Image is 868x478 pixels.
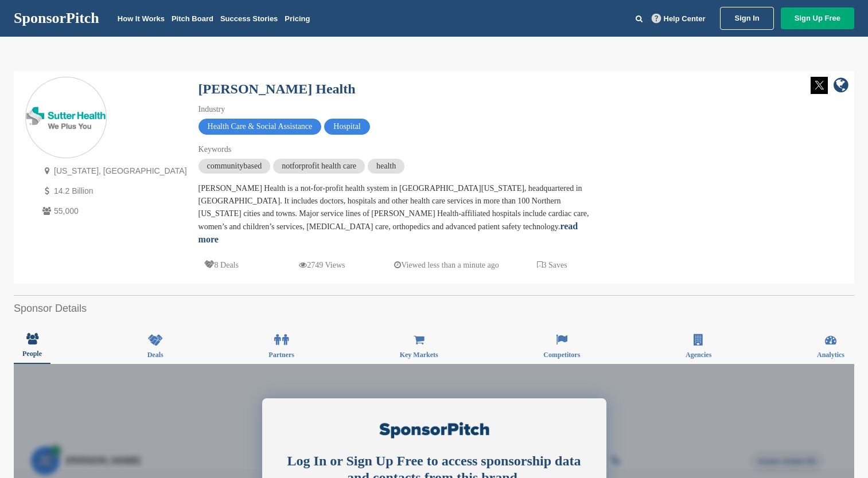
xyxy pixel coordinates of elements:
[198,103,600,116] div: Industry
[40,204,187,218] p: 55,000
[543,351,580,358] span: Competitors
[14,301,854,316] h2: Sponsor Details
[198,81,356,96] a: [PERSON_NAME] Health
[118,14,165,23] a: How It Works
[817,351,844,358] span: Analytics
[198,143,600,156] div: Keywords
[198,119,322,135] span: Health Care & Social Assistance
[26,103,106,134] img: Sponsorpitch & Sutter Health
[781,7,854,29] a: Sign Up Free
[834,77,848,96] a: company link
[649,12,708,25] a: Help Center
[198,182,600,246] div: [PERSON_NAME] Health is a not-for-profit health system in [GEOGRAPHIC_DATA][US_STATE], headquarte...
[204,258,239,272] p: 8 Deals
[394,258,499,272] p: Viewed less than a minute ago
[198,159,271,174] span: communitybased
[537,258,567,272] p: 3 Saves
[324,119,369,135] span: Hospital
[172,14,213,23] a: Pitch Board
[273,159,365,174] span: notforprofit health care
[368,159,404,174] span: health
[720,7,773,30] a: Sign In
[285,14,310,23] a: Pricing
[22,350,42,357] span: People
[299,258,345,272] p: 2749 Views
[400,351,438,358] span: Key Markets
[686,351,711,358] span: Agencies
[268,351,294,358] span: Partners
[40,184,187,198] p: 14.2 Billion
[811,77,828,94] img: Twitter white
[220,14,278,23] a: Success Stories
[147,351,164,358] span: Deals
[14,11,99,26] a: SponsorPitch
[40,164,187,178] p: [US_STATE], [GEOGRAPHIC_DATA]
